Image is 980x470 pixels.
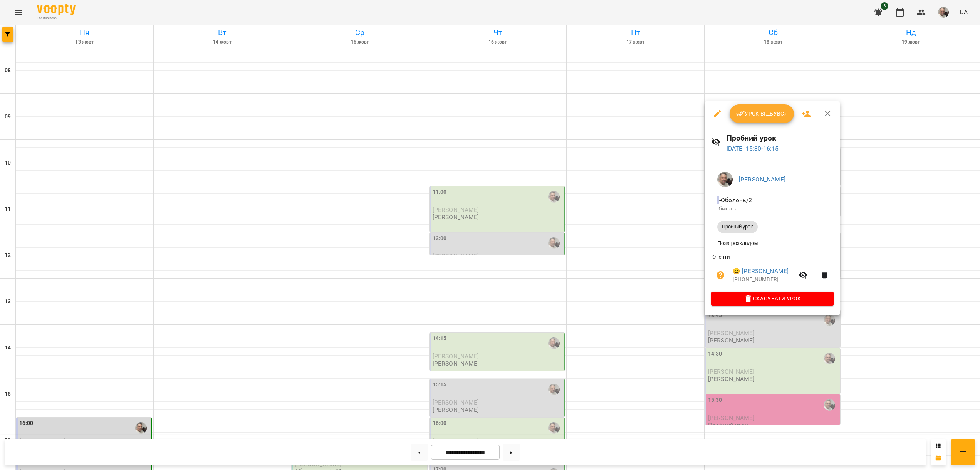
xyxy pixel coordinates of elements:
[717,205,827,213] p: Кімната
[717,172,733,187] img: c6e0b29f0dc4630df2824b8ec328bb4d.jpg
[717,223,758,230] span: Пробний урок
[711,253,834,292] ul: Клієнти
[717,294,827,303] span: Скасувати Урок
[711,236,834,250] li: Поза розкладом
[711,266,730,284] button: Візит ще не сплачено. Додати оплату?
[736,109,788,118] span: Урок відбувся
[727,145,779,152] a: [DATE] 15:30-16:15
[717,196,754,204] span: - Оболонь/2
[730,104,794,123] button: Урок відбувся
[727,132,834,144] h6: Пробний урок
[733,276,794,284] p: [PHONE_NUMBER]
[739,176,785,183] a: [PERSON_NAME]
[733,267,789,276] a: 😀 [PERSON_NAME]
[711,292,834,305] button: Скасувати Урок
